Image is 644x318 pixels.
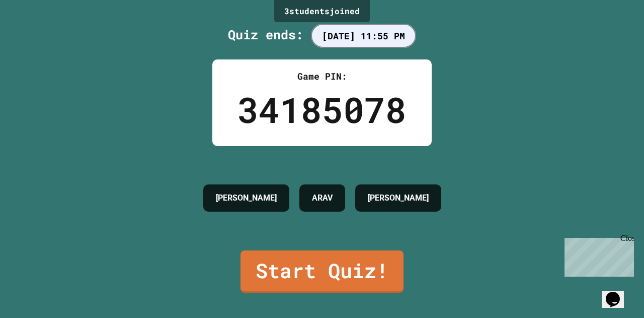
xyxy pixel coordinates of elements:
[312,192,333,204] h4: ARAV
[216,192,277,204] h4: [PERSON_NAME]
[4,4,69,64] div: Chat with us now!Close
[240,250,404,293] a: Start Quiz!
[237,70,407,83] div: Game PIN:
[228,25,416,44] div: Quiz ends:
[602,278,634,308] iframe: chat widget
[368,192,429,204] h4: [PERSON_NAME]
[311,24,416,48] span: [DATE] 11:55 PM
[237,83,407,136] div: 34185078
[560,234,634,277] iframe: chat widget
